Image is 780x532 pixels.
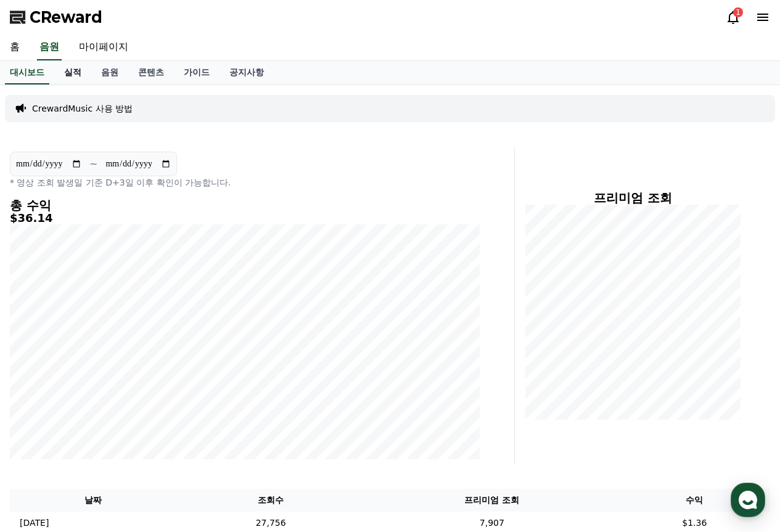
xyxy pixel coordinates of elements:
a: CrewardMusic 사용 방법 [32,102,133,115]
a: 공지사항 [220,61,274,84]
a: 설정 [159,391,237,422]
h4: 프리미엄 조회 [525,191,741,205]
a: 가이드 [174,61,220,84]
span: 홈 [39,409,46,419]
a: 1 [726,10,741,25]
th: 프리미엄 조회 [365,489,618,512]
a: 실적 [54,61,91,84]
th: 조회수 [176,489,365,512]
a: CReward [10,7,102,27]
a: 대시보드 [5,61,49,84]
a: 음원 [91,61,128,84]
p: [DATE] [20,517,49,530]
span: 설정 [191,409,205,419]
p: ~ [89,157,97,171]
span: 대화 [113,410,128,420]
th: 날짜 [10,489,176,512]
p: * 영상 조회 발생일 기준 D+3일 이후 확인이 가능합니다. [10,176,480,189]
a: 홈 [4,391,81,422]
a: 음원 [37,35,62,60]
span: CReward [30,7,102,27]
h4: 총 수익 [10,198,480,212]
a: 대화 [81,391,159,422]
div: 1 [733,7,743,17]
a: 마이페이지 [69,35,138,60]
a: 콘텐츠 [128,61,174,84]
th: 수익 [619,489,770,512]
h5: $36.14 [10,212,480,224]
